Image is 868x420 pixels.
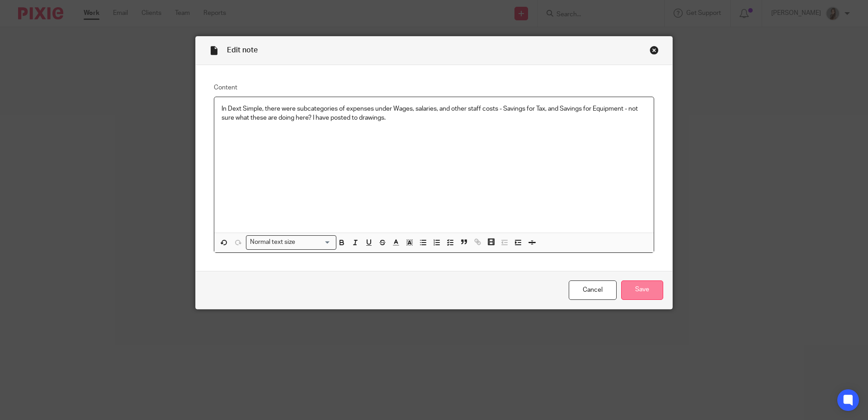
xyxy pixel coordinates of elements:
span: Edit note [227,47,258,54]
div: Search for option [246,235,336,249]
div: Close this dialog window [650,46,659,55]
span: Normal text size [248,238,297,247]
a: Cancel [569,280,617,300]
input: Search for option [298,238,331,247]
label: Content [214,83,654,92]
p: In Dext Simple, there were subcategories of expenses under Wages, salaries, and other staff costs... [222,104,646,123]
input: Save [621,280,663,300]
